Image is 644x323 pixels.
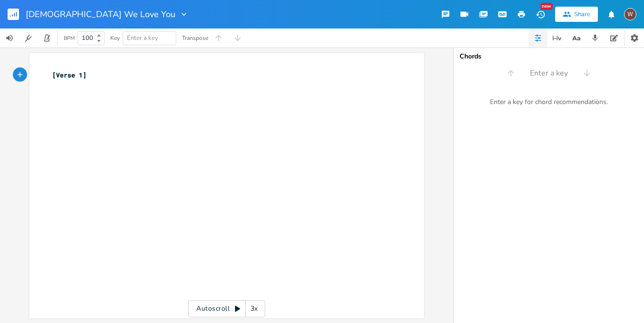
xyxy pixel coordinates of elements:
[624,8,636,20] div: Wesley
[110,35,120,41] div: Key
[531,6,550,23] button: New
[127,34,158,42] span: Enter a key
[188,300,265,317] div: Autoscroll
[246,300,263,317] div: 3x
[52,71,87,79] span: [Verse 1]
[460,53,638,60] div: Chords
[64,36,75,41] div: BPM
[540,3,553,10] div: New
[624,3,636,25] button: W
[182,35,208,41] div: Transpose
[574,10,590,19] div: Share
[555,7,598,22] button: Share
[454,92,644,112] div: Enter a key for chord recommendations.
[26,10,175,19] span: [DEMOGRAPHIC_DATA] We Love You
[530,68,568,79] span: Enter a key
